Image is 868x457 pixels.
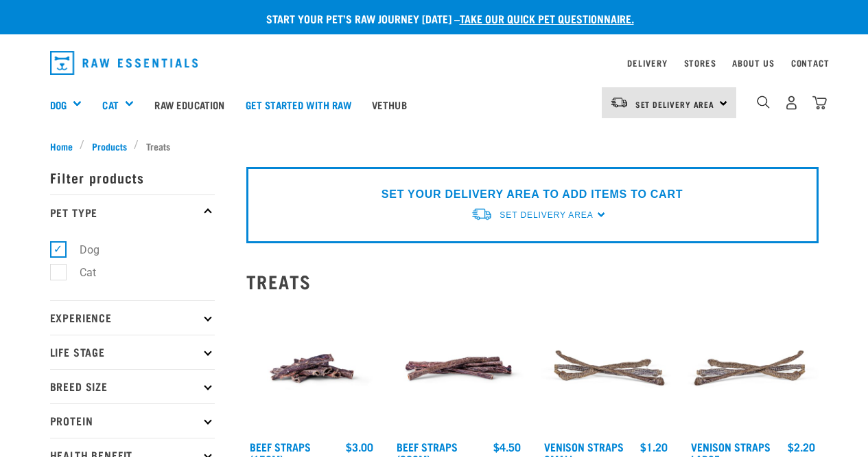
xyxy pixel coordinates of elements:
[50,300,215,335] p: Experience
[246,271,819,292] h2: Treats
[541,303,672,434] img: Venison Straps
[50,403,215,438] p: Protein
[627,60,667,65] a: Delivery
[50,51,198,75] img: Raw Essentials Logo
[500,210,593,220] span: Set Delivery Area
[58,241,105,258] label: Dog
[362,77,417,132] a: Vethub
[791,60,830,65] a: Contact
[102,97,118,113] a: Cat
[58,264,102,281] label: Cat
[50,139,80,153] a: Home
[50,369,215,403] p: Breed Size
[50,139,73,153] span: Home
[50,335,215,369] p: Life Stage
[460,15,634,21] a: take our quick pet questionnaire.
[640,441,668,453] div: $1.20
[757,96,770,109] img: home-icon-1@2x.png
[471,207,493,221] img: van-moving.png
[393,303,524,434] img: Raw Essentials Beef Straps 6 Pack
[784,96,799,110] img: user.png
[812,96,827,110] img: home-icon@2x.png
[732,60,774,65] a: About Us
[92,139,127,153] span: Products
[635,102,715,107] span: Set Delivery Area
[382,186,683,203] p: SET YOUR DELIVERY AREA TO ADD ITEMS TO CART
[610,96,629,109] img: van-moving.png
[493,441,521,453] div: $4.50
[346,441,373,453] div: $3.00
[50,160,215,194] p: Filter products
[50,194,215,229] p: Pet Type
[144,77,235,132] a: Raw Education
[50,139,819,153] nav: breadcrumbs
[246,303,377,434] img: Raw Essentials Beef Straps 15cm 6 Pack
[39,45,830,80] nav: dropdown navigation
[84,139,134,153] a: Products
[788,441,815,453] div: $2.20
[684,60,716,65] a: Stores
[688,303,819,434] img: Stack of 3 Venison Straps Treats for Pets
[235,77,362,132] a: Get started with Raw
[50,97,67,113] a: Dog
